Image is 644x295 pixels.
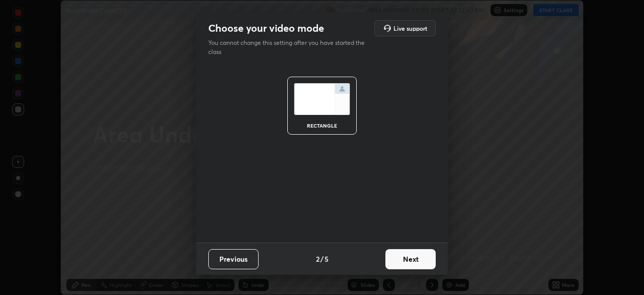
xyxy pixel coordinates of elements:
[208,22,324,35] h2: Choose your video mode
[316,254,319,264] h4: 2
[208,38,371,56] p: You cannot change this setting after you have started the class
[294,83,350,115] img: normalScreenIcon.ae25ed63.svg
[208,249,259,269] button: Previous
[320,254,324,264] h4: /
[325,254,329,264] h4: 5
[385,249,436,269] button: Next
[393,25,427,31] h5: Live support
[302,123,342,128] div: rectangle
